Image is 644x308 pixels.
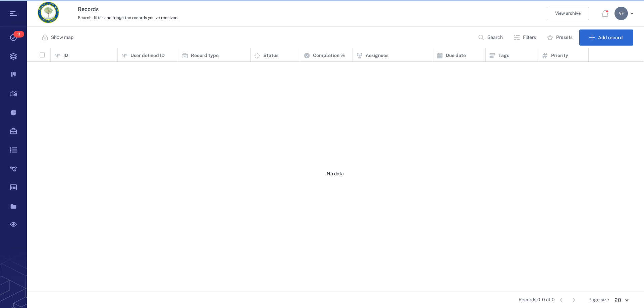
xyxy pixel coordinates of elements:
button: Show map [38,29,79,46]
img: Orange County Planning Department logo [38,2,59,23]
button: Add record [579,29,633,46]
div: 20 [609,296,633,304]
p: Assignees [366,52,388,59]
button: Presets [543,29,578,46]
p: Tags [498,52,509,59]
div: V F [614,7,628,20]
p: Search [487,34,503,41]
p: Status [263,52,278,59]
button: Search [474,29,508,46]
p: Filters [523,34,536,41]
p: Completion % [313,52,345,59]
a: Go home [38,2,59,25]
button: VF [614,7,636,20]
p: ID [63,52,68,59]
h3: Records [78,5,443,13]
nav: pagination navigation [555,295,580,305]
span: Records 0-0 of 0 [519,297,555,303]
p: Due date [446,52,466,59]
div: No data [27,62,644,286]
p: User defined ID [130,52,165,59]
p: Priority [551,52,568,59]
button: View archive [547,7,589,20]
p: Presets [556,34,573,41]
span: Search, filter and triage the records you've received. [78,15,178,20]
button: Filters [509,29,541,46]
span: Page size [588,297,609,303]
span: 11 [13,31,24,38]
p: Record type [191,52,219,59]
p: Show map [51,34,73,41]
